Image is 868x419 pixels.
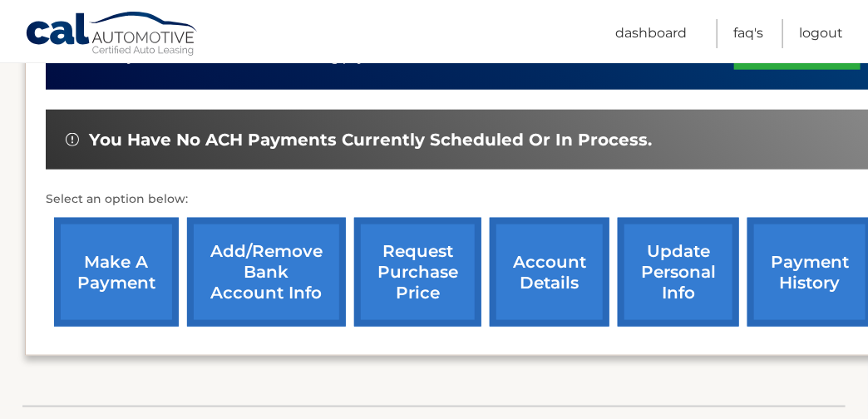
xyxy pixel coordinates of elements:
[25,11,200,59] a: Cal Automotive
[733,19,763,48] a: FAQ's
[490,218,609,327] a: account details
[799,19,843,48] a: Logout
[54,218,179,327] a: make a payment
[618,218,739,327] a: update personal info
[89,130,652,150] span: You have no ACH payments currently scheduled or in process.
[66,133,79,146] img: alert-white.svg
[354,218,481,327] a: request purchase price
[187,218,346,327] a: Add/Remove bank account info
[615,19,687,48] a: Dashboard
